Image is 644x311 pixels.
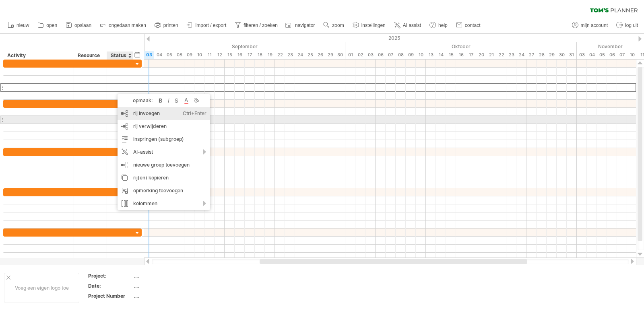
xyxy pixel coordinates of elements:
div: donderdag, 2 Oktober 2025 [355,51,365,59]
span: opslaan [74,23,91,28]
div: vrijdag, 19 September 2025 [265,51,275,59]
div: Voeg een eigen logo toe [4,273,79,303]
div: inspringen (subgroep) [118,133,210,146]
div: woensdag, 3 September 2025 [144,51,154,59]
div: vrijdag, 26 September 2025 [315,51,325,59]
span: ongedaan maken [109,23,146,28]
div: Oktober 2025 [345,42,577,51]
div: vrijdag, 12 September 2025 [215,51,225,59]
span: contact [465,23,481,28]
div: woensdag, 15 Oktober 2025 [446,51,456,59]
div: woensdag, 1 Oktober 2025 [345,51,355,59]
div: maandag, 6 Oktober 2025 [376,51,386,59]
span: AI assist [403,23,421,28]
div: maandag, 29 September 2025 [325,51,335,59]
div: vrijdag, 17 Oktober 2025 [466,51,476,59]
a: instellingen [351,20,388,31]
div: woensdag, 8 Oktober 2025 [396,51,406,59]
a: mijn account [570,20,610,31]
div: maandag, 10 November 2025 [627,51,637,59]
div: nieuwe groep toevoegen [118,159,210,171]
div: woensdag, 10 September 2025 [194,51,204,59]
div: Project: [88,272,132,279]
span: filteren / zoeken [244,23,278,28]
div: maandag, 20 Oktober 2025 [476,51,486,59]
div: vrijdag, 24 Oktober 2025 [516,51,526,59]
div: AI-assist [118,146,210,159]
div: donderdag, 18 September 2025 [255,51,265,59]
a: printen [153,20,181,31]
a: nieuw [6,20,31,31]
div: maandag, 3 November 2025 [577,51,587,59]
div: donderdag, 6 November 2025 [607,51,617,59]
div: rij invoegen [118,107,210,120]
div: woensdag, 24 September 2025 [295,51,305,59]
div: dinsdag, 30 September 2025 [335,51,345,59]
div: dinsdag, 14 Oktober 2025 [436,51,446,59]
div: vrijdag, 7 November 2025 [617,51,627,59]
div: dinsdag, 16 September 2025 [235,51,245,59]
div: Resource [78,51,102,60]
a: navigator [284,20,317,31]
div: opmaak: [121,97,157,103]
div: rij(en) kopiëren [118,171,210,184]
div: Status [111,51,128,60]
div: maandag, 22 September 2025 [275,51,285,59]
a: contact [454,20,483,31]
div: dinsdag, 7 Oktober 2025 [386,51,396,59]
span: open [46,23,57,28]
div: Date: [88,282,132,289]
a: ongedaan maken [98,20,149,31]
a: AI assist [392,20,423,31]
div: Project Number [88,292,132,299]
div: September 2025 [124,42,345,51]
div: vrijdag, 31 Oktober 2025 [567,51,577,59]
div: dinsdag, 28 Oktober 2025 [537,51,547,59]
div: vrijdag, 10 Oktober 2025 [416,51,426,59]
div: vrijdag, 3 Oktober 2025 [365,51,376,59]
div: dinsdag, 21 Oktober 2025 [486,51,496,59]
div: maandag, 15 September 2025 [225,51,235,59]
div: .... [134,272,202,279]
div: donderdag, 25 September 2025 [305,51,315,59]
span: zoom [332,23,344,28]
div: woensdag, 22 Oktober 2025 [496,51,506,59]
div: donderdag, 9 Oktober 2025 [406,51,416,59]
div: donderdag, 4 September 2025 [154,51,164,59]
div: dinsdag, 23 September 2025 [285,51,295,59]
span: help [438,23,448,28]
div: Ctrl+Enter [183,107,206,120]
div: .... [134,282,202,289]
div: vrijdag, 5 September 2025 [164,51,174,59]
div: donderdag, 16 Oktober 2025 [456,51,466,59]
span: navigator [295,23,315,28]
div: dinsdag, 9 September 2025 [184,51,194,59]
div: woensdag, 5 November 2025 [597,51,607,59]
div: .... [134,292,202,299]
div: donderdag, 30 Oktober 2025 [557,51,567,59]
div: woensdag, 29 Oktober 2025 [547,51,557,59]
div: maandag, 13 Oktober 2025 [426,51,436,59]
div: donderdag, 23 Oktober 2025 [506,51,516,59]
a: import / export [185,20,229,31]
div: dinsdag, 4 November 2025 [587,51,597,59]
a: filteren / zoeken [233,20,280,31]
span: instellingen [361,23,386,28]
span: nieuw [17,23,29,28]
span: rij verwijderen [133,123,167,129]
a: log uit [614,20,640,31]
span: import / export [196,23,227,28]
div: kolommen [118,197,210,210]
span: printen [163,23,178,28]
div: Activity [7,51,69,60]
a: opslaan [64,20,94,31]
a: open [35,20,60,31]
a: help [427,20,450,31]
a: zoom [321,20,346,31]
div: opmerking toevoegen [118,184,210,197]
div: donderdag, 11 September 2025 [204,51,215,59]
span: log uit [625,23,638,28]
div: woensdag, 17 September 2025 [245,51,255,59]
span: mijn account [581,23,608,28]
div: maandag, 27 Oktober 2025 [526,51,537,59]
